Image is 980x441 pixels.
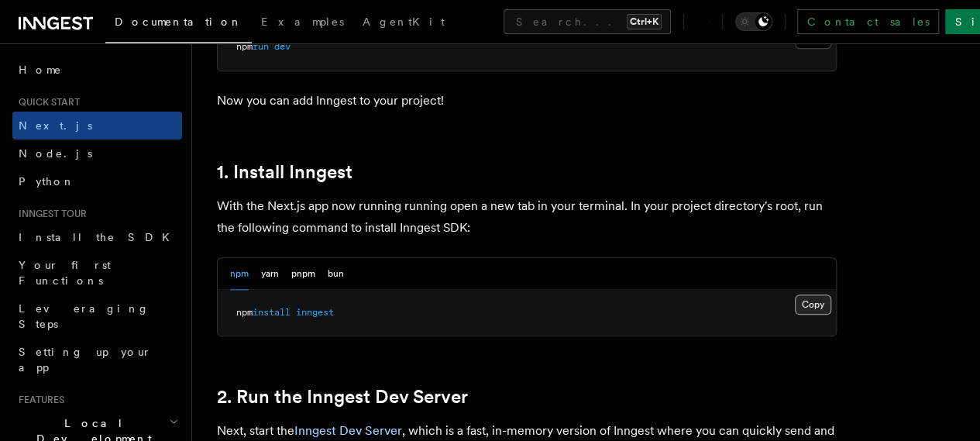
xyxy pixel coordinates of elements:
span: Your first Functions [19,259,111,287]
a: Documentation [105,5,252,43]
button: bun [328,258,344,290]
a: Home [12,56,182,84]
span: Quick start [12,96,80,109]
a: Python [12,167,182,195]
kbd: Ctrl+K [627,14,662,29]
span: dev [274,41,291,52]
span: Inngest tour [12,208,87,220]
a: Examples [252,5,353,42]
span: npm [236,41,253,52]
p: With the Next.js app now running running open a new tab in your terminal. In your project directo... [217,195,837,239]
span: install [253,307,291,318]
a: Your first Functions [12,251,182,295]
p: Now you can add Inngest to your project! [217,90,837,112]
a: Inngest Dev Server [294,423,402,438]
a: 1. Install Inngest [217,161,352,183]
span: Setting up your app [19,346,152,374]
a: Install the SDK [12,223,182,251]
a: Setting up your app [12,338,182,381]
a: Leveraging Steps [12,295,182,338]
button: yarn [261,258,279,290]
span: Next.js [19,119,92,132]
span: run [253,41,269,52]
span: Leveraging Steps [19,302,150,330]
span: Home [19,62,62,78]
span: Python [19,175,75,188]
span: AgentKit [363,16,445,28]
button: Copy [795,295,831,315]
span: Node.js [19,147,92,160]
button: npm [230,258,249,290]
a: Contact sales [797,9,939,34]
span: npm [236,307,253,318]
a: AgentKit [353,5,454,42]
button: pnpm [291,258,315,290]
a: Next.js [12,112,182,140]
button: Search...Ctrl+K [504,9,671,34]
span: Documentation [115,16,242,28]
button: Toggle dark mode [735,12,772,31]
span: inngest [296,307,334,318]
span: Features [12,394,64,406]
span: Examples [261,16,344,28]
span: Install the SDK [19,231,179,243]
a: Node.js [12,140,182,167]
a: 2. Run the Inngest Dev Server [217,386,468,408]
